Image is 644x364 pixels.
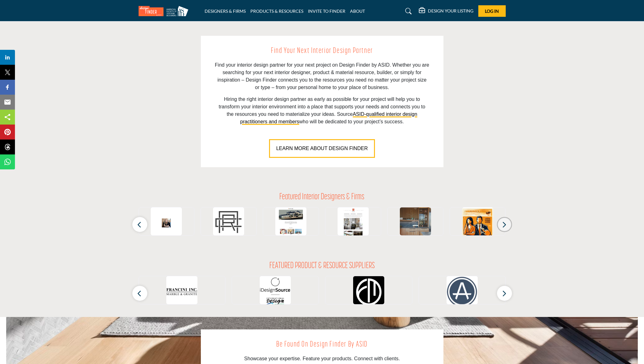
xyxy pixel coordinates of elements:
[353,276,384,307] img: Fordham Marble Company
[308,8,345,14] a: INVITE TO FINDER
[269,261,375,272] h2: FEATURED PRODUCT & RESOURCE SUPPLIERS
[269,139,375,158] button: LEARN MORE ABOUT DESIGN FINDER
[215,355,429,362] p: Showcase your expertise. Feature your products. Connect with clients.
[350,8,365,14] a: ABOUT
[213,207,244,239] img: Clark Richardson Architects
[280,192,365,203] h2: Featured Interior Designers & Firms
[428,8,474,14] h5: DESIGN YOUR LISTING
[485,8,499,14] span: Log In
[215,96,429,125] p: Hiring the right interior design partner as early as possible for your project will help you to t...
[250,8,303,14] a: PRODUCTS & RESOURCES
[447,276,478,307] img: AROS
[338,207,369,239] img: Interior Anthology
[419,7,474,15] div: DESIGN YOUR LISTING
[400,207,431,239] img: Mise en Place Design
[276,146,368,151] span: LEARN MORE ABOUT DESIGN FINDER
[139,6,192,16] img: Site Logo
[462,207,493,239] img: Kazdal Home LLC
[275,207,306,239] img: AMDLUX
[215,45,429,57] h2: Find Your Next Interior Design Partner
[151,207,182,239] img: Adrienne Morgan
[240,111,417,124] a: ASID-qualified interior design practitioners and members
[215,339,429,351] h2: Be Found on Design Finder by ASID
[260,276,291,307] img: iDesignSource.com by International Design Source
[478,5,506,17] button: Log In
[215,61,429,91] p: Find your interior design partner for your next project on Design Finder by ASID. Whether you are...
[399,6,416,16] a: Search
[205,8,246,14] a: DESIGNERS & FIRMS
[166,276,197,307] img: Francini Incorporated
